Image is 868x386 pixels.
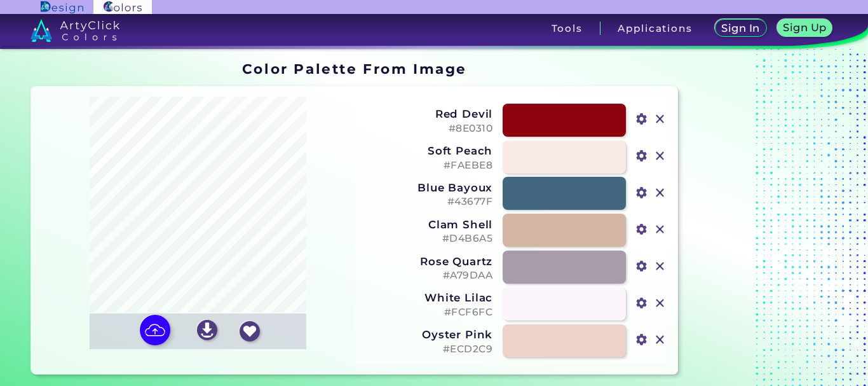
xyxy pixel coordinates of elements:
h3: Tools [552,24,583,33]
h5: #ECD2C9 [363,343,492,355]
img: icon_favourite_white.svg [240,321,260,341]
h5: #43677F [363,196,492,208]
h3: Blue Bayoux [363,181,492,194]
h3: Oyster Pink [363,328,492,341]
h3: Clam Shell [363,218,492,231]
h3: Applications [618,24,692,33]
h3: Red Devil [363,107,492,120]
h5: Sign In [721,23,761,34]
h3: Rose Quartz [363,255,492,268]
h3: White Lilac [363,291,492,304]
h5: #FCF6FC [363,307,492,319]
img: icon_close.svg [652,295,668,312]
img: icon_close.svg [652,221,668,238]
h3: Soft Peach [363,144,492,157]
img: icon_download_white.svg [197,320,217,340]
img: icon_close.svg [652,258,668,275]
img: logo_artyclick_colors_white.svg [31,19,120,42]
img: icon_close.svg [652,148,668,164]
a: Sign Up [776,19,833,38]
h5: #FAEBE8 [363,160,492,172]
img: icon_close.svg [652,111,668,127]
a: Sign In [714,19,768,38]
img: icon picture [140,315,170,345]
h5: #A79DAA [363,270,492,282]
h1: Color Palette From Image [242,59,467,78]
h5: #D4B6A5 [363,233,492,245]
img: ArtyClick Design logo [41,1,83,13]
img: icon_close.svg [652,184,668,201]
img: icon_close.svg [652,331,668,348]
h5: #8E0310 [363,123,492,135]
h5: Sign Up [782,22,827,33]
